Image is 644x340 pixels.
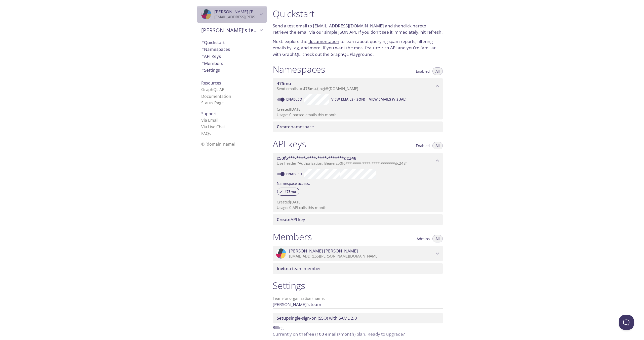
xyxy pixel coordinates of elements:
[273,331,443,337] p: Currently on the plan.
[368,331,405,337] span: Ready to ?
[273,121,443,132] div: Create namespace
[277,112,439,117] p: Usage: 0 parsed emails this month
[303,86,316,91] span: 475mu
[329,94,367,105] button: View Emails (JSON)
[386,331,403,337] a: upgrade
[197,60,267,67] div: Members
[277,124,291,130] span: Create
[277,179,310,187] label: Namespace access:
[273,78,443,94] div: 475mu namespace
[277,80,291,86] span: 475mu
[273,296,325,300] label: Team (or organization) name:
[277,199,439,205] p: Created [DATE]
[201,53,221,59] span: API Keys
[273,246,443,261] div: Alejandro Cifuentes
[214,9,283,15] span: [PERSON_NAME] [PERSON_NAME]
[273,323,443,331] p: Billing:
[201,60,223,66] span: Members
[273,8,443,19] h1: Quickstart
[201,94,231,99] a: Documentation
[413,142,433,149] button: Enabled
[209,131,211,136] span: s
[197,46,267,53] div: Namespaces
[201,46,230,52] span: Namespaces
[201,39,225,45] span: Quickstart
[277,217,305,222] span: API key
[201,100,224,106] a: Status Page
[273,214,443,225] div: Create API Key
[197,24,267,37] div: Alejandro's team
[367,94,408,105] button: View Emails (Visual)
[277,217,291,222] span: Create
[273,38,443,58] p: Next: explore the to learn about querying spam reports, filtering emails by tag, and more. If you...
[197,6,267,23] div: Alejandro Cifuentes
[201,46,204,52] span: #
[306,331,355,337] span: free (100 emails/month)
[277,188,299,196] div: 475mu
[432,67,443,75] button: All
[201,53,204,59] span: #
[273,23,443,35] p: Send a test email to and then to retrieve the email via our simple JSON API. If you don't see it ...
[286,97,304,102] a: Enabled
[308,38,339,44] a: documentation
[277,315,357,321] span: single-sign-on (SSO) with SAML 2.0
[432,235,443,242] button: All
[201,111,217,116] span: Support
[201,131,211,136] a: FAQ
[277,315,289,321] span: Setup
[273,263,443,274] div: Invite a team member
[273,64,325,75] h1: Namespaces
[197,53,267,60] div: API Keys
[331,96,365,102] span: View Emails (JSON)
[281,189,299,194] span: 475mu
[197,39,267,46] div: Quickstart
[277,266,289,271] span: Invite
[289,254,434,259] p: [EMAIL_ADDRESS][PERSON_NAME][DOMAIN_NAME]
[201,60,204,66] span: #
[313,23,384,29] a: [EMAIL_ADDRESS][DOMAIN_NAME]
[273,313,443,323] div: Setup SSO
[432,142,443,149] button: All
[277,86,358,91] span: Send emails to . {tag} @[DOMAIN_NAME]
[286,172,304,176] a: Enabled
[273,138,306,150] h1: API keys
[273,231,312,242] h1: Members
[201,87,225,92] a: GraphQL API
[201,124,225,130] a: Via Live Chat
[214,15,258,20] p: [EMAIL_ADDRESS][PERSON_NAME][DOMAIN_NAME]
[201,39,204,45] span: #
[201,67,204,73] span: #
[273,280,443,291] h1: Settings
[413,67,433,75] button: Enabled
[197,67,267,74] div: Team Settings
[289,248,358,254] span: [PERSON_NAME] [PERSON_NAME]
[414,235,433,242] button: Admins
[277,124,314,130] span: namespace
[369,96,406,102] span: View Emails (Visual)
[277,266,321,271] span: a team member
[201,80,221,86] span: Resources
[201,27,258,34] span: [PERSON_NAME]'s team
[201,67,220,73] span: Settings
[277,205,439,210] p: Usage: 0 API calls this month
[619,315,634,330] iframe: Help Scout Beacon - Open
[201,141,235,147] span: © [DOMAIN_NAME]
[331,51,373,57] a: GraphQL Playground
[277,107,439,112] p: Created [DATE]
[403,23,422,29] a: click here
[201,117,218,123] a: Via Email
